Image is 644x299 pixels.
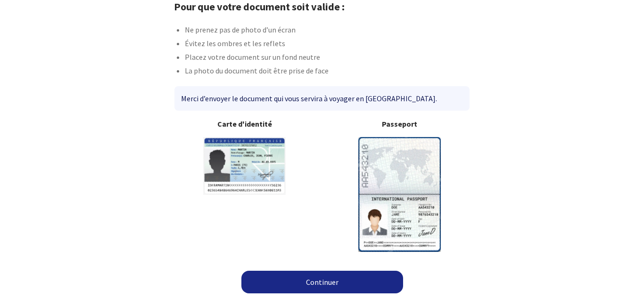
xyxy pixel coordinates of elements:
li: La photo du document doit être prise de face [185,65,470,79]
img: illuPasseport.svg [358,137,441,251]
img: illuCNI.svg [203,137,286,195]
li: Ne prenez pas de photo d’un écran [185,24,470,38]
li: Évitez les ombres et les reflets [185,38,470,51]
b: Passeport [330,118,470,129]
div: Merci d’envoyer le document qui vous servira à voyager en [GEOGRAPHIC_DATA]. [174,86,469,111]
a: Continuer [241,271,403,293]
li: Placez votre document sur un fond neutre [185,51,470,65]
b: Carte d'identité [174,118,314,129]
h1: Pour que votre document soit valide : [174,0,470,13]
